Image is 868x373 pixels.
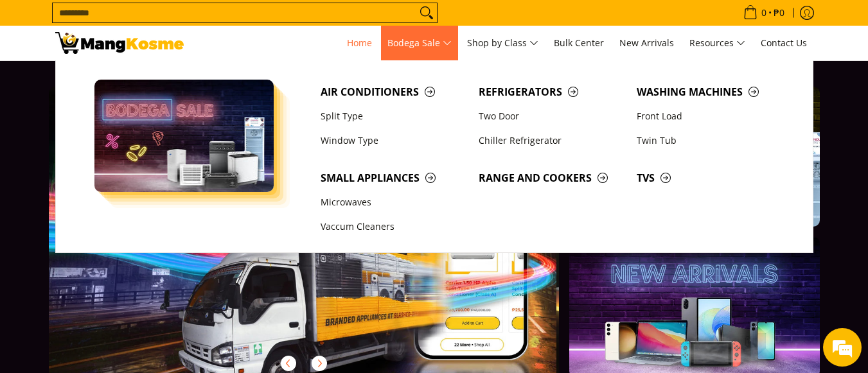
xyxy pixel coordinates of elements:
a: Twin Tub [630,128,788,153]
span: 0 [759,8,768,17]
span: New Arrivals [619,37,674,49]
a: Vaccum Cleaners [314,215,472,239]
span: TVs [637,170,782,186]
span: Bodega Sale [387,35,452,51]
span: Contact Us [761,37,807,49]
a: New Arrivals [613,26,680,60]
a: Refrigerators [472,80,630,104]
span: Shop by Class [467,35,538,51]
a: Window Type [314,128,472,153]
nav: Main Menu [197,26,813,60]
a: Two Door [472,104,630,128]
span: • [740,6,788,20]
span: Refrigerators [479,84,624,100]
a: Chiller Refrigerator [472,128,630,153]
button: Search [416,3,437,22]
span: Washing Machines [637,84,782,100]
span: Range and Cookers [479,170,624,186]
a: Range and Cookers [472,166,630,190]
span: Home [347,37,372,49]
a: Air Conditioners [314,80,472,104]
a: Home [341,26,378,60]
a: Front Load [630,104,788,128]
span: Resources [689,35,745,51]
a: Bulk Center [547,26,610,60]
a: Small Appliances [314,166,472,190]
img: Bodega Sale [94,80,274,192]
a: Resources [683,26,752,60]
a: Split Type [314,104,472,128]
a: Microwaves [314,190,472,214]
a: Shop by Class [461,26,545,60]
a: TVs [630,166,788,190]
img: Mang Kosme: Your Home Appliances Warehouse Sale Partner! [55,32,184,54]
span: Air Conditioners [321,84,466,100]
span: ₱0 [772,8,786,17]
a: Bodega Sale [381,26,458,60]
a: Contact Us [754,26,813,60]
a: Washing Machines [630,80,788,104]
span: Small Appliances [321,170,466,186]
span: Bulk Center [554,37,604,49]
